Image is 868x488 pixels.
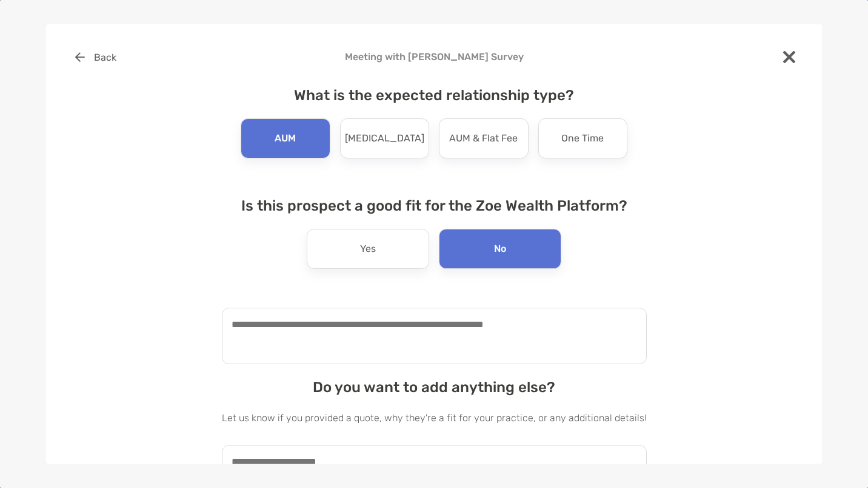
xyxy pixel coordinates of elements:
h4: Meeting with [PERSON_NAME] Survey [65,51,803,63]
p: One Time [561,129,604,148]
p: Yes [360,239,376,259]
img: button icon [75,52,85,62]
button: Back [65,44,125,70]
p: AUM [275,129,296,148]
p: No [494,239,506,259]
h4: What is the expected relationship type? [222,87,647,104]
p: Let us know if you provided a quote, why they're a fit for your practice, or any additional details! [222,410,647,425]
h4: Do you want to add anything else? [222,379,647,396]
img: close modal [783,51,795,63]
h4: Is this prospect a good fit for the Zoe Wealth Platform? [222,197,647,214]
p: AUM & Flat Fee [449,129,518,148]
p: [MEDICAL_DATA] [345,129,424,148]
